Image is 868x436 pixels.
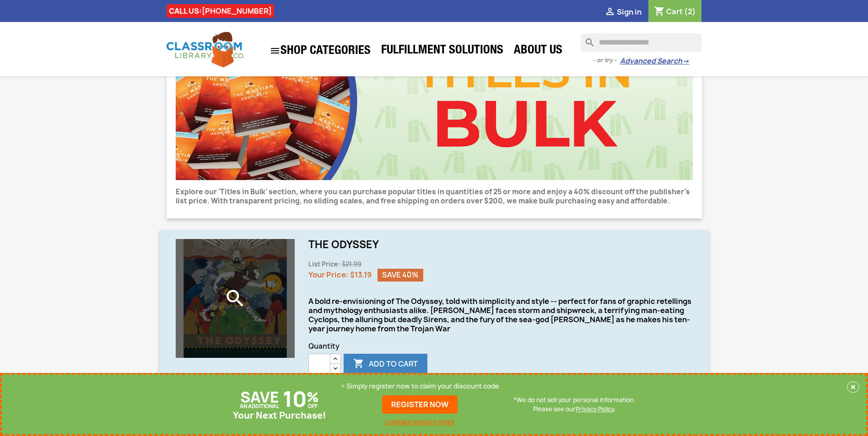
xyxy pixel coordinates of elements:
[604,7,615,18] i: 
[377,42,508,60] a: Fulfillment Solutions
[167,32,244,67] img: Classroom Library Company
[344,354,427,374] button: Add to cart
[350,270,372,280] span: $13.19
[167,4,274,18] div: CALL US:
[308,354,330,374] input: Quantity
[308,239,693,250] h1: The Odyssey
[684,6,696,16] span: (2)
[617,7,642,17] span: Sign in
[377,269,423,282] span: Save 40%
[353,359,364,370] i: 
[176,22,693,180] img: CLC_Bulk.jpg
[308,297,693,333] div: A bold re-envisioning of The Odyssey, told with simplicity and style -- perfect for fans of graph...
[265,41,375,61] a: SHOP CATEGORIES
[308,260,340,268] span: List Price:
[666,6,683,16] span: Cart
[654,6,665,17] i: shopping_cart
[593,56,620,65] span: - or try -
[604,7,642,17] a:  Sign in
[581,33,592,44] i: search
[308,342,693,351] span: Quantity
[581,33,701,52] input: Search
[202,6,272,16] a: [PHONE_NUMBER]
[654,6,696,16] a: Shopping cart link containing 2 product(s)
[224,287,247,310] i: search
[509,42,567,60] a: About Us
[176,187,693,206] p: Explore our 'Titles in Bulk' section, where you can purchase popular titles in quantities of 25 o...
[308,270,349,280] span: Your Price:
[270,45,280,56] i: 
[342,260,361,268] span: $21.99
[682,57,689,66] span: →
[620,57,689,66] a: Advanced Search→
